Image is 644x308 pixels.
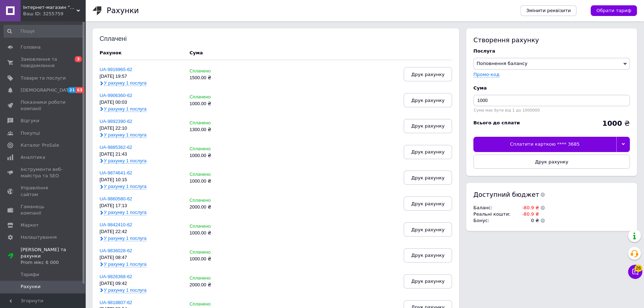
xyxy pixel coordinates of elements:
button: Друк рахунку [404,93,452,107]
a: UA-9906360-62 [100,93,132,98]
div: [DATE] 00:03 [100,100,182,105]
span: Поповнення балансу [477,61,527,66]
span: Друк рахунку [411,123,445,129]
td: Реальні кошти : [473,211,512,217]
div: Cума [473,85,630,91]
a: UA-9916965-62 [100,67,132,72]
a: UA-9826368-62 [100,274,132,279]
td: Баланс : [473,205,512,211]
span: Каталог ProSale [21,142,59,148]
span: Доступний бюджет [473,190,539,199]
span: 26 [634,265,642,272]
div: Всього до сплати [473,120,520,126]
span: [DEMOGRAPHIC_DATA] [21,87,73,93]
span: Гаманець компанії [21,204,66,216]
span: Друк рахунку [411,253,445,258]
a: UA-9892390-62 [100,119,132,124]
button: Друк рахунку [404,67,452,81]
span: Друк рахунку [535,159,568,164]
span: Друк рахунку [411,175,445,180]
div: Сплачено [190,120,246,126]
div: [DATE] 22:10 [100,126,182,131]
span: Друк рахунку [411,227,445,232]
div: Сплатити карткою **** 3685 [473,137,616,152]
button: Друк рахунку [404,222,452,237]
span: Друк рахунку [411,149,445,155]
div: [DATE] 19:57 [100,74,182,79]
div: Сплачено [190,224,246,229]
div: 1000.00 ₴ [190,101,246,107]
button: Друк рахунку [404,119,452,133]
span: Товари та послуги [21,75,66,81]
div: Сума має бути від 1 до 1000000 [473,108,630,113]
div: Сплачено [190,250,246,255]
span: У рахунку 1 послуга [104,287,147,293]
div: Сплачені [100,36,146,43]
div: [DATE] 22:42 [100,229,182,234]
span: Управління сайтом [21,185,66,198]
b: 1000 [602,119,622,128]
span: У рахунку 1 послуга [104,132,147,138]
span: Замовлення та повідомлення [21,56,66,69]
span: Інструменти веб-майстра та SEO [21,166,66,179]
span: Тарифи [21,271,39,278]
div: Сплачено [190,198,246,203]
span: Друк рахунку [411,279,445,284]
span: У рахунку 1 послуга [104,210,147,215]
div: Сплачено [190,172,246,177]
span: Обрати тариф [596,7,631,14]
span: У рахунку 1 послуга [104,158,147,164]
div: [DATE] 21:43 [100,152,182,157]
button: Друк рахунку [404,171,452,185]
span: У рахунку 1 послуга [104,261,147,267]
span: Друк рахунку [411,72,445,77]
div: Послуга [473,48,630,54]
span: [PERSON_NAME] та рахунки [21,247,85,266]
div: Рахунок [100,50,182,56]
div: [DATE] 17:13 [100,203,182,209]
button: Друк рахунку [473,155,630,169]
button: Друк рахунку [404,196,452,211]
input: Пошук [4,25,84,38]
td: Бонус : [473,217,512,224]
span: У рахунку 1 послуга [104,80,147,86]
button: Чат з покупцем26 [628,265,642,279]
div: 2000.00 ₴ [190,205,246,210]
h1: Рахунки [107,6,139,15]
div: Сплачено [190,69,246,74]
td: 0 ₴ [512,217,539,224]
td: -80.9 ₴ [512,205,539,211]
a: UA-9860580-62 [100,196,132,201]
span: Маркет [21,222,39,228]
div: Сплачено [190,276,246,281]
span: У рахунку 1 послуга [104,184,147,189]
span: Налаштування [21,234,57,241]
input: Введіть суму [473,95,630,106]
a: Обрати тариф [591,5,637,16]
div: [DATE] 09:42 [100,281,182,286]
div: Cума [190,50,203,56]
span: Покупці [21,130,40,136]
span: Інтернет-магазин "doitshop" [23,4,76,11]
label: Промо-код [473,72,499,77]
span: Показники роботи компанії [21,99,66,112]
div: Сплачено [190,94,246,100]
span: Друк рахунку [411,98,445,103]
div: 1000.00 ₴ [190,231,246,236]
div: [DATE] 08:47 [100,255,182,260]
span: Рахунки [21,283,41,290]
span: Друк рахунку [411,201,445,206]
td: -80.9 ₴ [512,211,539,217]
a: UA-9842410-62 [100,222,132,227]
span: У рахунку 1 послуга [104,236,147,241]
a: UA-9836028-62 [100,248,132,253]
span: У рахунку 1 послуга [104,106,147,112]
div: Сплачено [190,302,246,307]
a: UA-9885362-62 [100,145,132,150]
div: 1000.00 ₴ [190,179,246,184]
span: Аналітика [21,154,45,161]
div: 1000.00 ₴ [190,256,246,262]
span: 21 [68,87,76,93]
div: ₴ [602,120,630,127]
div: 1300.00 ₴ [190,127,246,133]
